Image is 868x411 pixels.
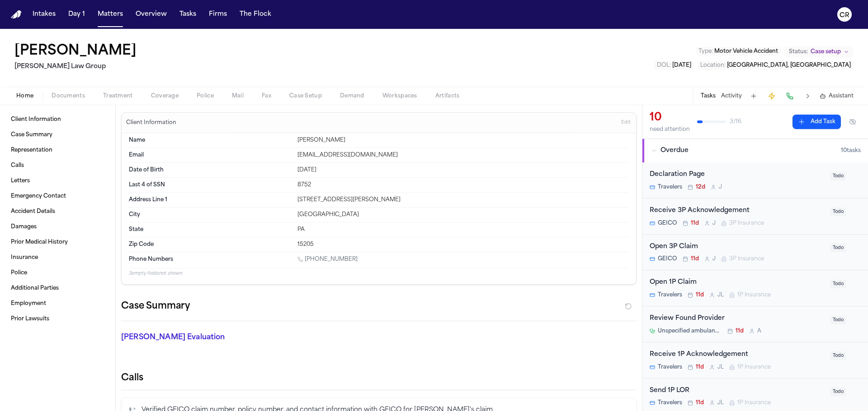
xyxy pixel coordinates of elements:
div: [DATE] [297,166,629,174]
button: Edit Location: Pittsburgh, PA [698,61,854,70]
span: Coverage [151,92,179,100]
span: 1P Insurance [737,364,771,371]
span: 12d [696,184,705,191]
div: 8752 [297,181,629,189]
dt: Last 4 of SSN [129,181,292,189]
span: Travelers [658,364,682,371]
a: Case Summary [7,128,108,142]
dt: Date of Birth [129,166,292,174]
span: 1P Insurance [737,291,771,299]
span: J L [717,291,724,299]
dt: State [129,226,292,233]
a: Additional Parties [7,281,108,296]
span: Travelers [658,291,682,299]
span: J L [717,399,724,406]
span: 10 task s [841,147,861,154]
a: Overview [132,6,170,23]
a: Calls [7,158,108,173]
div: Open task: Open 3P Claim [642,235,868,271]
span: Mail [232,92,244,100]
a: Day 1 [65,6,89,23]
span: Todo [830,316,846,324]
button: Change status from Case setup [784,46,854,57]
a: Representation [7,143,108,157]
a: Call 1 (412) 290-3655 [297,256,358,263]
span: GEICO [658,255,677,263]
span: Artifacts [435,92,460,100]
span: Documents [52,92,85,100]
div: [PERSON_NAME] [297,137,629,144]
span: Todo [830,244,846,252]
p: 3 empty fields not shown. [129,270,629,277]
button: Assistant [820,92,854,100]
div: [GEOGRAPHIC_DATA] [297,211,629,218]
span: [GEOGRAPHIC_DATA], [GEOGRAPHIC_DATA] [727,63,851,68]
div: Open task: Receive 3P Acknowledgement [642,199,868,235]
a: Emergency Contact [7,189,108,203]
span: Todo [830,208,846,216]
button: Hide completed tasks (⌘⇧H) [844,115,861,129]
a: Prior Lawsuits [7,312,108,326]
div: Open 3P Claim [650,242,825,252]
span: 11d [736,328,744,335]
button: Tasks [701,92,716,100]
button: Create Immediate Task [765,90,778,102]
a: Client Information [7,112,108,127]
span: J [712,255,716,263]
div: PA [297,226,629,233]
div: Open task: Review Found Provider [642,306,868,342]
span: J [712,220,716,227]
a: Police [7,266,108,280]
a: Employment [7,296,108,311]
h1: [PERSON_NAME] [14,43,137,60]
div: 15205 [297,241,629,248]
div: Receive 3P Acknowledgement [650,206,825,216]
span: A [757,328,761,335]
div: 10 [650,111,690,125]
span: Overdue [660,146,689,155]
button: Intakes [29,6,59,23]
span: Case setup [811,48,841,55]
dt: Zip Code [129,241,292,248]
button: Firms [205,6,231,23]
button: Activity [721,92,742,100]
h2: [PERSON_NAME] Law Group [14,61,140,72]
span: Status: [789,48,808,55]
h2: Calls [121,372,637,384]
p: [PERSON_NAME] Evaluation [121,332,286,343]
span: J L [717,364,724,371]
div: Review Found Provider [650,314,825,324]
div: Open task: Declaration Page [642,162,868,199]
span: 11d [696,291,704,299]
img: Finch Logo [11,10,22,19]
span: Case Setup [289,92,322,100]
button: Add Task [747,90,760,102]
span: 1P Insurance [737,399,771,406]
span: Police [197,92,214,100]
button: Overdue10tasks [642,139,868,162]
dt: Name [129,137,292,144]
span: Todo [830,172,846,180]
span: 11d [696,399,704,406]
div: [EMAIL_ADDRESS][DOMAIN_NAME] [297,152,629,159]
span: [DATE] [672,63,691,68]
button: Matters [94,6,127,23]
h3: Client Information [124,119,178,126]
span: Assistant [829,92,854,100]
button: The Flock [236,6,275,23]
a: Letters [7,174,108,188]
span: 3P Insurance [729,220,764,227]
dt: Email [129,152,292,159]
dt: City [129,211,292,218]
h2: Case Summary [121,299,190,314]
span: Todo [830,388,846,396]
span: Demand [340,92,364,100]
button: Edit [618,115,633,130]
span: Phone Numbers [129,256,173,263]
div: Open task: Open 1P Claim [642,270,868,306]
dt: Address Line 1 [129,196,292,203]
